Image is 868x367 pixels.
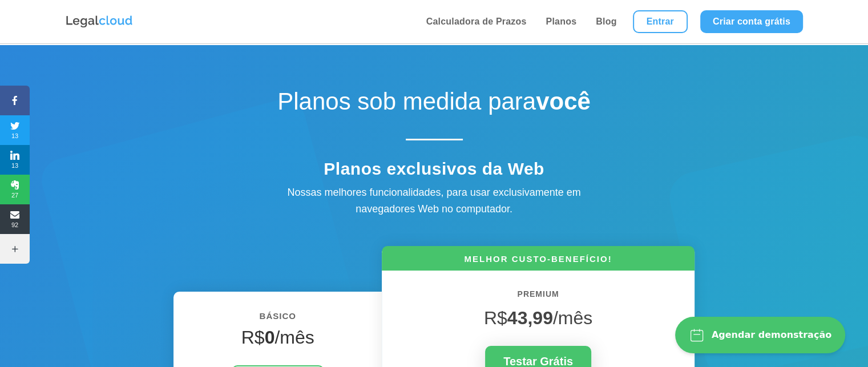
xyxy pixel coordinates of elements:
[235,159,634,185] h4: Planos exclusivos da Web
[700,10,803,33] a: Criar conta grátis
[507,308,553,328] strong: 43,99
[265,327,275,348] strong: 0
[536,88,591,115] strong: você
[382,253,695,271] h6: MELHOR CUSTO-BENEFÍCIO!
[65,14,134,29] img: Logo da Legalcloud
[399,288,677,307] h6: PREMIUM
[263,184,605,217] div: Nossas melhores funcionalidades, para usar exclusivamente em navegadores Web no computador.
[484,308,592,328] span: R$ /mês
[191,309,365,329] h6: BÁSICO
[235,87,634,122] h1: Planos sob medida para
[191,326,365,354] h4: R$ /mês
[633,10,688,33] a: Entrar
